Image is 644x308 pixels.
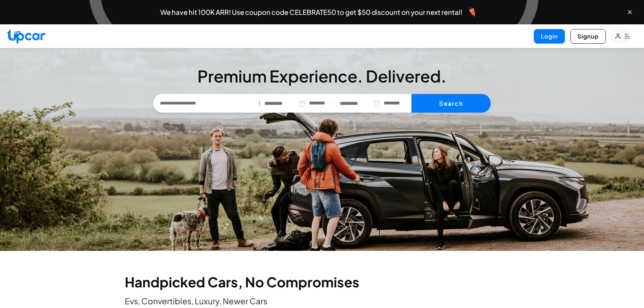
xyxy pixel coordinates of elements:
[125,295,520,306] p: Evs, Convertibles, Luxury, Newer Cars
[534,29,565,44] button: Login
[626,9,633,16] button: Close banner
[153,66,491,86] h3: Premium Experience. Delivered.
[160,9,462,16] span: We have hit 100K ARR! Use coupon code CELEBRATE50 to get $50 discount on your next rental!
[7,29,45,44] img: Upcar Logo
[411,94,491,113] button: Search
[125,275,520,289] h2: Handpicked Cars, No Compromises
[570,29,606,44] button: Signup
[331,99,336,107] span: —
[259,99,260,107] span: |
